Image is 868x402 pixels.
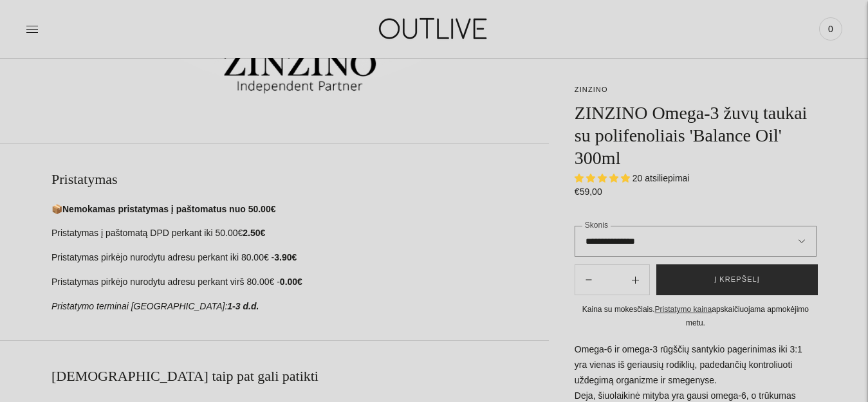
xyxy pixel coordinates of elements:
[227,301,259,311] strong: 1-3 d.d.
[51,367,549,386] h2: [DEMOGRAPHIC_DATA] taip pat gali patikti
[656,264,818,295] button: Į krepšelį
[51,275,549,290] p: Pristatymas pirkėjo nurodytu adresu perkant virš 80.00€ -
[622,264,649,295] button: Subtract product quantity
[51,202,549,217] p: 📦
[819,15,842,43] a: 0
[62,204,275,214] strong: Nemokamas pristatymas į paštomatus nuo 50.00€
[714,273,760,286] span: Į krepšelį
[575,173,633,183] span: 4.75 stars
[602,271,622,289] input: Product quantity
[51,226,549,241] p: Pristatymas į paštomatą DPD perkant iki 50.00€
[354,6,515,51] img: OUTLIVE
[575,303,817,329] div: Kaina su mokesčiais. apskaičiuojama apmokėjimo metu.
[575,264,602,295] button: Add product quantity
[280,277,302,287] strong: 0.00€
[575,187,602,197] span: €59,00
[51,250,549,266] p: Pristatymas pirkėjo nurodytu adresu perkant iki 80.00€ -
[655,305,712,314] a: Pristatymo kaina
[51,170,549,189] h2: Pristatymas
[575,102,817,169] h1: ZINZINO Omega-3 žuvų taukai su polifenoliais 'Balance Oil' 300ml
[822,20,840,38] span: 0
[575,86,608,93] a: ZINZINO
[243,228,265,238] strong: 2.50€
[274,252,297,262] strong: 3.90€
[633,173,690,183] span: 20 atsiliepimai
[51,301,227,311] em: Pristatymo terminai [GEOGRAPHIC_DATA]:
